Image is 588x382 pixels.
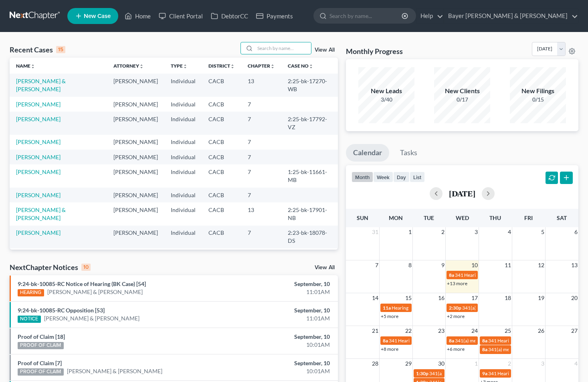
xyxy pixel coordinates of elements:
td: Individual [164,74,202,96]
a: 9:24-bk-10085-RC Opposition [53] [18,307,105,314]
td: Individual [164,112,202,134]
div: New Leads [358,86,414,96]
td: [PERSON_NAME] [107,248,164,263]
i: unfold_more [139,64,144,69]
a: +5 more [381,313,398,319]
a: [PERSON_NAME] & [PERSON_NAME] [47,288,143,296]
div: September, 10 [231,359,330,367]
td: Individual [164,164,202,187]
td: CACB [202,188,241,202]
td: 13 [241,202,281,225]
div: 10:01AM [231,341,330,349]
span: 8a [482,338,487,344]
td: 1:25-bk-11661-MB [281,164,338,187]
td: [PERSON_NAME] [107,135,164,150]
span: Wed [456,214,469,221]
span: 341(a) meeting for [PERSON_NAME] & [PERSON_NAME] [455,338,575,344]
td: 13 [241,74,281,96]
td: [PERSON_NAME] [107,112,164,134]
span: 10 [471,260,479,270]
span: 30 [437,359,445,368]
span: 5 [540,227,545,237]
a: View All [315,265,335,270]
td: 7 [241,188,281,202]
span: 3 [474,227,479,237]
td: 2:25-bk-17901-NB [281,202,338,225]
a: Attorneyunfold_more [113,63,144,69]
td: CACB [202,97,241,112]
span: 24 [471,326,479,336]
span: Thu [489,214,501,221]
td: 7 [241,150,281,164]
a: +13 more [447,280,467,286]
div: NOTICE [18,316,41,323]
td: CACB [202,112,241,134]
td: Individual [164,202,202,225]
a: Proof of Claim [7] [18,360,62,366]
a: +6 more [447,346,465,352]
td: [PERSON_NAME] [107,164,164,187]
span: 341 Hearing for [PERSON_NAME] [455,272,527,278]
span: 8 [408,260,412,270]
a: Payments [252,9,297,23]
button: month [352,172,373,182]
span: 14 [371,293,379,303]
div: PROOF OF CLAIM [18,368,64,376]
td: 7 [241,226,281,248]
a: Bayer [PERSON_NAME] & [PERSON_NAME] [444,9,578,23]
td: Individual [164,226,202,248]
button: day [393,172,410,182]
span: Hearing for [PERSON_NAME] [392,305,454,311]
span: 4 [507,227,512,237]
td: CACB [202,135,241,150]
span: 11 [504,260,512,270]
div: PROOF OF CLAIM [18,342,64,349]
div: September, 10 [231,333,330,341]
a: [PERSON_NAME] & [PERSON_NAME] [16,78,66,92]
span: 1 [474,359,479,368]
a: [PERSON_NAME] [16,138,61,145]
td: [PERSON_NAME] [107,188,164,202]
td: 7 [241,164,281,187]
a: [PERSON_NAME] & [PERSON_NAME] [67,367,162,375]
span: 18 [504,293,512,303]
i: unfold_more [30,64,35,69]
span: 341(a) meeting for [PERSON_NAME] [429,370,507,376]
span: 341 Hearing for [PERSON_NAME] [389,338,461,344]
i: unfold_more [309,64,313,69]
td: 7 [241,248,281,263]
a: DebtorCC [207,9,252,23]
span: 341(a) meeting for [PERSON_NAME] [488,346,566,352]
div: 3/40 [358,96,414,104]
button: week [373,172,393,182]
span: 22 [404,326,412,336]
a: Nameunfold_more [16,63,35,69]
span: 8a [449,338,454,344]
span: Sun [357,214,368,221]
td: CACB [202,248,241,263]
div: 10:01AM [231,367,330,375]
span: 1 [408,227,412,237]
i: unfold_more [183,64,188,69]
span: 23 [437,326,445,336]
span: Tue [424,214,434,221]
td: Individual [164,97,202,112]
span: 20 [570,293,578,303]
span: 26 [537,326,545,336]
a: Case Nounfold_more [288,63,313,69]
span: 31 [371,227,379,237]
span: 6 [574,227,578,237]
iframe: Intercom live chat [561,355,580,374]
div: September, 10 [231,306,330,314]
a: [PERSON_NAME] & [PERSON_NAME] [44,314,139,322]
a: [PERSON_NAME] [16,168,61,175]
span: 2 [507,359,512,368]
a: [PERSON_NAME] [16,192,61,198]
span: Sat [557,214,567,221]
span: 8a [449,272,454,278]
span: 1:30p [416,370,428,376]
td: Individual [164,135,202,150]
span: 21 [371,326,379,336]
input: Search by name... [329,8,403,23]
td: Individual [164,248,202,263]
